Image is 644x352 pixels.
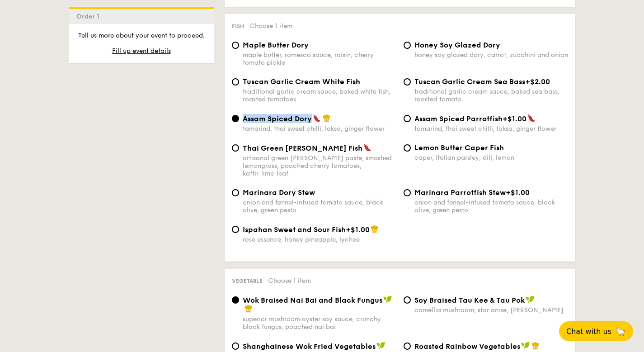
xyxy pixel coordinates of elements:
span: Choose 1 item [268,277,311,285]
input: Honey Soy Glazed Doryhoney soy glazed dory, carrot, zucchini and onion [404,42,411,49]
span: ⁠Soy Braised Tau Kee & Tau Pok [414,296,525,304]
span: Lemon Butter Caper Fish [414,143,504,152]
div: artisanal green [PERSON_NAME] paste, smashed lemongrass, poached cherry tomatoes, kaffir lime leaf [243,154,396,177]
span: Tuscan Garlic Cream White Fish [243,77,360,86]
div: onion and fennel-infused tomato sauce, black olive, green pesto [243,199,396,214]
span: Tuscan Garlic Cream Sea Bass [414,77,525,86]
span: +$1.00 [346,225,370,234]
img: icon-spicy.37a8142b.svg [363,143,371,152]
span: +$2.00 [525,77,550,86]
div: traditional garlic cream sauce, baked sea bass, roasted tomato [414,88,568,103]
input: Thai Green [PERSON_NAME] Fishartisanal green [PERSON_NAME] paste, smashed lemongrass, poached che... [232,144,239,152]
span: Fill up event details [112,47,171,55]
div: rose essence, honey pineapple, lychee [243,236,396,243]
div: tamarind, thai sweet chilli, laksa, ginger flower [414,125,568,133]
span: Honey Soy Glazed Dory [414,41,500,49]
button: Chat with us🦙 [559,321,633,341]
input: Assam Spiced Dorytamarind, thai sweet chilli, laksa, ginger flower [232,115,239,122]
input: Marinara Dory Stewonion and fennel-infused tomato sauce, black olive, green pesto [232,189,239,196]
input: Ispahan Sweet and Sour Fish+$1.00rose essence, honey pineapple, lychee [232,226,239,233]
span: Marinara Parrotfish Stew [414,188,506,197]
img: icon-vegan.f8ff3823.svg [521,342,530,350]
input: Maple Butter Dorymaple butter, romesco sauce, raisin, cherry tomato pickle [232,42,239,49]
span: Roasted Rainbow Vegetables [414,342,520,351]
span: +$1.00 [506,188,530,197]
img: icon-chef-hat.a58ddaea.svg [323,114,331,122]
span: Ispahan Sweet and Sour Fish [243,225,346,234]
span: Assam Spiced Parrotfish [414,114,503,123]
div: honey soy glazed dory, carrot, zucchini and onion [414,51,568,59]
div: onion and fennel-infused tomato sauce, black olive, green pesto [414,199,568,214]
span: Wok Braised Nai Bai and Black Fungus [243,296,382,304]
span: Thai Green [PERSON_NAME] Fish [243,144,362,152]
div: maple butter, romesco sauce, raisin, cherry tomato pickle [243,51,396,67]
img: icon-chef-hat.a58ddaea.svg [244,304,253,313]
img: icon-spicy.37a8142b.svg [527,114,536,122]
span: Shanghainese Wok Fried Vegetables [243,342,376,351]
input: Tuscan Garlic Cream Sea Bass+$2.00traditional garlic cream sauce, baked sea bass, roasted tomato [404,78,411,86]
div: caper, italian parsley, dill, lemon [414,154,568,162]
span: Vegetable [232,278,263,284]
input: Marinara Parrotfish Stew+$1.00onion and fennel-infused tomato sauce, black olive, green pesto [404,189,411,196]
img: icon-vegan.f8ff3823.svg [383,295,392,304]
input: Tuscan Garlic Cream White Fishtraditional garlic cream sauce, baked white fish, roasted tomatoes [232,78,239,86]
img: icon-vegan.f8ff3823.svg [526,295,535,304]
span: Assam Spiced Dory [243,114,312,123]
img: icon-chef-hat.a58ddaea.svg [371,225,379,233]
img: icon-vegan.f8ff3823.svg [376,342,385,350]
span: Maple Butter Dory [243,41,309,49]
div: tamarind, thai sweet chilli, laksa, ginger flower [243,125,396,133]
div: traditional garlic cream sauce, baked white fish, roasted tomatoes [243,88,396,103]
span: Fish [232,23,244,29]
span: +$1.00 [503,114,526,123]
span: Choose 1 item [249,22,292,30]
div: camellia mushroom, star anise, [PERSON_NAME] [414,306,568,314]
span: Chat with us [566,327,611,336]
p: Tell us more about your event to proceed. [76,31,207,40]
input: Roasted Rainbow Vegetablescajun oil, roasted assorted vegetables at 250 degrees [404,342,411,350]
input: Assam Spiced Parrotfish+$1.00tamarind, thai sweet chilli, laksa, ginger flower [404,115,411,122]
span: Order 1 [76,13,103,20]
img: icon-spicy.37a8142b.svg [313,114,321,122]
input: ⁠Soy Braised Tau Kee & Tau Pokcamellia mushroom, star anise, [PERSON_NAME] [404,296,411,304]
div: superior mushroom oyster soy sauce, crunchy black fungus, poached nai bai [243,315,396,331]
input: Shanghainese Wok Fried Vegetablesconfit garlic, diced tricolour capsicum, duo beech mushroom, pre... [232,342,239,350]
span: 🦙 [615,326,626,337]
span: Marinara Dory Stew [243,188,315,197]
img: icon-chef-hat.a58ddaea.svg [531,342,540,350]
input: Wok Braised Nai Bai and Black Fungussuperior mushroom oyster soy sauce, crunchy black fungus, poa... [232,296,239,304]
input: Lemon Butter Caper Fishcaper, italian parsley, dill, lemon [404,144,411,152]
